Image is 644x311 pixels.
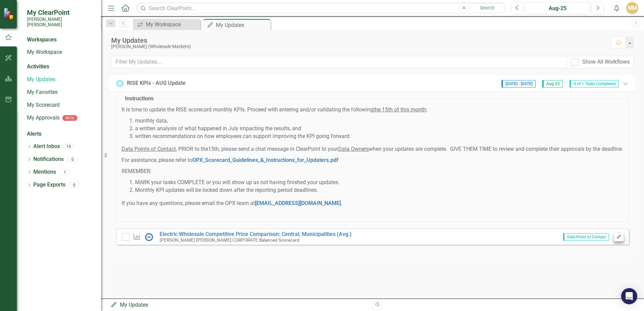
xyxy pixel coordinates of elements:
button: Search [471,3,504,13]
a: My Scorecard [27,101,94,109]
span: 0 of 1 Tasks Completed [570,80,619,88]
div: RISE KPIs - AUG Update [127,79,186,87]
p: For assistance, please refer to [122,157,623,164]
li: written recommendations on how employees can support improving the KPI going forward. [135,133,623,140]
div: My Updates [216,21,269,29]
div: 19 [63,144,74,149]
div: Show All Workflows [582,58,630,66]
a: Notifications [33,155,64,163]
div: My Updates [111,37,604,44]
li: monthly data, [135,117,623,125]
img: ClearPoint Strategy [3,8,15,20]
a: My Updates [27,76,94,83]
p: If you have any questions, please email the OPX team at . [122,200,623,207]
div: 0 [69,182,79,188]
a: [EMAIL_ADDRESS][DOMAIN_NAME] [255,200,341,206]
div: Workspaces [27,36,57,44]
p: It is time to update the RISE scorecard monthly KPIs. Proceed with entering and/or validating the... [122,106,623,114]
a: My Approvals [27,114,60,122]
a: OPX_Scorecard_Guidelines_&_Instructions_for_Updaters.pdf [192,157,339,163]
a: Page Exports [33,181,65,189]
div: BETA [62,115,77,121]
li: MARK your tasks COMPLETE or you will show up as not having finished your updates. [135,179,623,186]
small: [PERSON_NAME] [PERSON_NAME] [27,16,94,28]
button: Aug-25 [525,2,590,14]
a: Electric Wholesale Competitive Price Comparison: Central; Municipalities (Avg.) [160,231,352,237]
span: [DATE] - [DATE] [502,80,536,88]
div: [PERSON_NAME] (Wholesale Markets) [111,44,604,49]
span: Data Owners [338,146,369,152]
span: Data Point of Contact [563,233,609,241]
span: the 15th of this month [373,106,426,113]
li: a written analysis of what happened in July impacting the results, and [135,125,623,133]
div: Alerts [27,130,94,138]
small: [PERSON_NAME] [PERSON_NAME] CORPORATE Balanced Scorecard [160,237,299,243]
span: Aug-25 [542,80,563,88]
img: No Information [145,233,153,241]
a: My Favorites [27,89,94,96]
div: Aug-25 [528,4,587,12]
div: 0 [67,157,78,162]
a: Mentions [33,168,56,176]
a: My Workspace [27,48,94,56]
div: My Updates [110,301,367,309]
a: Alert Inbox [33,143,60,150]
div: Activities [27,63,94,71]
span: Search [480,5,494,10]
span: My ClearPoint [27,8,94,16]
button: MM [626,2,638,14]
input: Search ClearPoint... [136,2,506,14]
legend: Instructions [122,95,157,103]
input: Filter My Updates... [111,56,567,68]
a: My Workspace [135,20,199,29]
p: REMEMBER: [122,168,623,175]
div: Open Intercom Messenger [621,288,637,304]
div: My Workspace [146,20,199,29]
div: 1 [59,169,70,175]
li: Monthly KPI updates will be locked down after the reporting period deadlines. [135,186,623,194]
span: Data Points of Contact [122,146,176,152]
p: , PRIOR to the15th, please send a chat message in ClearPoint to your when your updates are comple... [122,145,623,153]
